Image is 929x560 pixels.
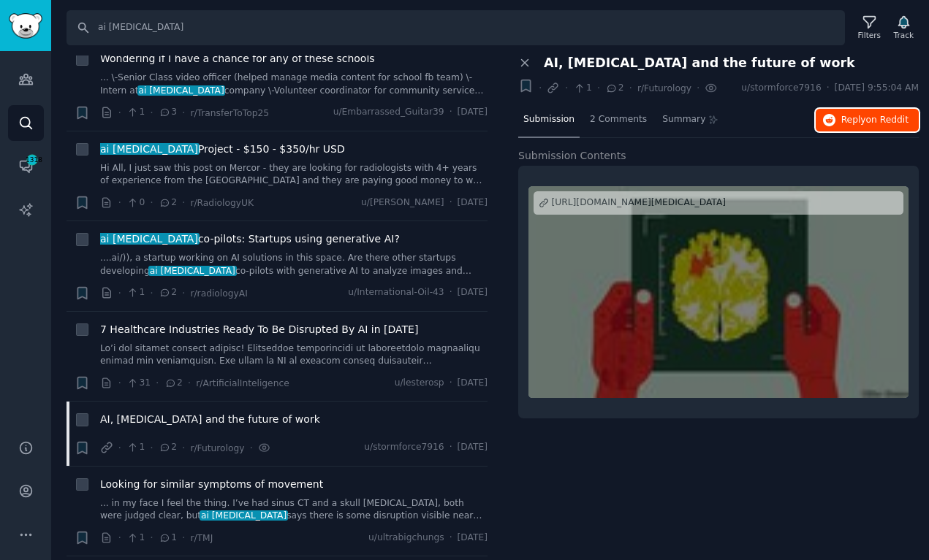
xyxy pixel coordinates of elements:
[9,13,42,39] img: GummySearch logo
[361,196,444,210] span: u/[PERSON_NAME]
[190,533,213,543] span: r/TMJ
[100,342,488,368] a: Lo’i dol sitamet consect adipisc! Elitseddoe temporincidi ut laboreetdolo magnaaliqu enimad min v...
[100,72,488,97] a: ... \-Senior Class video officer (helped manage media content for school fb team) \-Intern atai [...
[395,377,444,390] span: u/lesterosp
[528,186,909,398] a: AI, radiology and the future of work[URL][DOMAIN_NAME][MEDICAL_DATA]
[148,266,237,276] span: ai [MEDICAL_DATA]
[458,441,488,454] span: [DATE]
[523,113,575,126] span: Submission
[126,377,151,390] span: 31
[159,532,177,545] span: 1
[137,85,226,96] span: ai [MEDICAL_DATA]
[126,106,145,119] span: 1
[182,530,185,545] span: ·
[159,106,177,119] span: 3
[100,162,488,188] a: Hi All, I just saw this post on Mercor - they are looking for radiologists with 4+ years of exper...
[364,441,444,454] span: u/stormforce7916
[450,286,452,299] span: ·
[458,196,488,210] span: [DATE]
[182,440,185,456] span: ·
[662,113,705,126] span: Summary
[605,82,623,95] span: 2
[182,105,185,120] span: ·
[126,441,145,454] span: 1
[450,196,452,210] span: ·
[565,80,568,96] span: ·
[741,82,821,95] span: u/stormforce7916
[450,441,452,454] span: ·
[100,231,400,247] span: co-pilots: Startups using generative AI?
[182,195,185,210] span: ·
[450,106,452,119] span: ·
[858,30,881,40] div: Filters
[118,285,121,301] span: ·
[159,286,177,299] span: 2
[100,322,418,337] a: 7 Healthcare Industries Ready To Be Disrupted By AI in [DATE]
[126,532,145,545] span: 1
[100,51,375,66] a: Wondering if I have a chance for any of these schools
[150,105,153,120] span: ·
[629,80,632,96] span: ·
[156,375,159,391] span: ·
[100,142,345,157] a: ai [MEDICAL_DATA]Project - $150 - $350/hr USD
[99,233,199,245] span: ai [MEDICAL_DATA]
[118,105,121,120] span: ·
[188,375,191,391] span: ·
[190,443,244,453] span: r/Futurology
[126,196,145,210] span: 0
[150,530,153,545] span: ·
[697,80,699,96] span: ·
[182,285,185,301] span: ·
[159,196,177,210] span: 2
[539,80,542,96] span: ·
[835,82,919,95] span: [DATE] 9:55:04 AM
[100,477,323,492] a: Looking for similar symptoms of movement
[150,285,153,301] span: ·
[450,532,452,545] span: ·
[190,198,254,208] span: r/RadiologyUK
[544,55,855,71] span: AI, [MEDICAL_DATA] and the future of work
[8,148,44,184] a: 1318
[889,12,919,43] button: Track
[159,441,177,454] span: 2
[518,148,626,164] span: Submission Contents
[100,497,488,523] a: ... in my face I feel the thing. I’ve had sinus CT and a skull [MEDICAL_DATA], both were judged c...
[118,530,121,545] span: ·
[100,142,345,157] span: Project - $150 - $350/hr USD
[126,286,145,299] span: 1
[196,378,289,388] span: r/ArtificialInteligence
[866,115,909,125] span: on Reddit
[100,231,400,247] a: ai [MEDICAL_DATA]co-pilots: Startups using generative AI?
[458,532,488,545] span: [DATE]
[118,375,121,391] span: ·
[450,377,452,390] span: ·
[590,113,647,126] span: 2 Comments
[458,286,488,299] span: [DATE]
[841,114,909,127] span: Reply
[250,440,253,456] span: ·
[573,82,591,95] span: 1
[150,440,153,456] span: ·
[333,106,444,119] span: u/Embarrassed_Guitar39
[458,106,488,119] span: [DATE]
[150,195,153,210] span: ·
[552,196,727,210] div: [URL][DOMAIN_NAME][MEDICAL_DATA]
[164,377,183,390] span: 2
[190,288,247,299] span: r/radiologyAI
[100,412,320,427] a: AI, [MEDICAL_DATA] and the future of work
[597,80,600,96] span: ·
[26,155,39,165] span: 1318
[190,108,269,118] span: r/TransferToTop25
[458,377,488,390] span: [DATE]
[99,143,199,155] span: ai [MEDICAL_DATA]
[200,510,288,521] span: ai [MEDICAL_DATA]
[368,532,444,545] span: u/ultrabigchungs
[118,440,121,456] span: ·
[816,109,919,132] button: Replyon Reddit
[67,10,845,45] input: Search Keyword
